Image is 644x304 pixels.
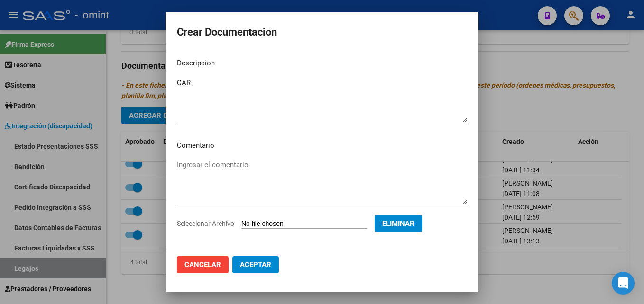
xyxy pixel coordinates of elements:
span: Seleccionar Archivo [177,220,234,227]
button: Eliminar [375,215,422,232]
p: Comentario [177,140,467,151]
span: Eliminar [382,219,414,228]
h2: Crear Documentacion [177,23,467,41]
span: Aceptar [240,260,271,269]
span: Cancelar [184,260,221,269]
button: Cancelar [177,256,229,273]
p: Descripcion [177,58,467,69]
div: Open Intercom Messenger [612,272,635,295]
button: Aceptar [232,256,279,273]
